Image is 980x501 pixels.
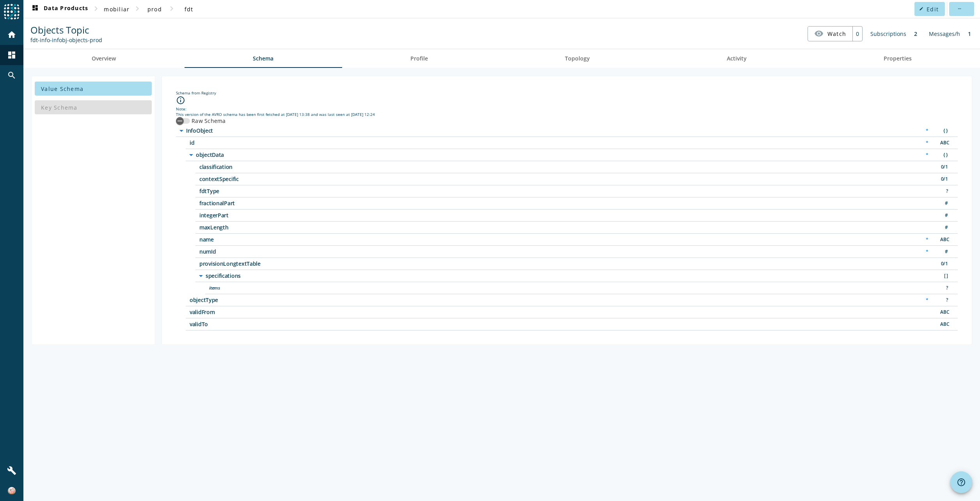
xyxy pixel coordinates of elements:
span: /validTo [190,322,385,327]
div: Kafka Topic: fdt-info-infobj-objects-prod [30,36,102,44]
i: info_outline [176,96,185,105]
mat-icon: dashboard [7,50,16,60]
div: Boolean [936,260,952,268]
div: Schema from Registry [176,90,958,96]
div: This version of the AVRO schema has been first fetched at [DATE] 13:38 and was last seen at [DATE... [176,112,958,117]
mat-icon: help_outline [957,478,966,487]
span: mobiliar [104,5,130,13]
mat-icon: chevron_right [91,4,101,13]
i: arrow_drop_down [177,126,186,135]
span: prod [147,5,162,13]
i: arrow_drop_down [196,271,206,281]
mat-icon: more_horiz [957,7,961,11]
span: Properties [884,56,912,61]
button: prod [142,2,167,16]
span: /objectData/integerPart [199,213,394,218]
button: Data Products [27,2,91,16]
div: Unknown [936,187,952,195]
div: Required [922,296,932,304]
div: 0 [852,27,862,41]
span: fdt [185,5,194,13]
button: Value Schema [35,82,152,96]
span: Edit [927,5,939,13]
span: Profile [410,56,428,61]
span: /objectData/fractionalPart [199,201,394,206]
div: String [936,236,952,244]
span: /objectData/specifications [206,273,401,279]
div: Unknown [936,296,952,304]
span: Objects Topic [30,23,89,36]
span: Activity [727,56,747,61]
span: /objectData/fdtType [199,188,394,194]
img: 681eaee5062a0754f9dda8022a5aff45 [8,487,16,495]
div: Required [922,127,932,135]
img: spoud-logo.svg [4,4,20,20]
div: Required [922,248,932,256]
i: arrow_drop_down [186,150,196,160]
div: Boolean [936,163,952,171]
mat-icon: chevron_right [133,4,142,13]
mat-icon: visibility [814,29,824,38]
mat-icon: search [7,71,16,80]
span: /id [190,140,385,146]
mat-icon: build [7,466,16,475]
div: Number [936,248,952,256]
span: /objectData/contextSpecific [199,176,394,182]
div: Number [936,199,952,208]
span: Data Products [30,4,88,14]
span: /objectData/numId [199,249,394,254]
div: Array [936,272,952,280]
span: / [186,128,381,133]
mat-icon: home [7,30,16,39]
span: /objectData [196,152,391,158]
span: /objectData/specifications/items [209,285,404,291]
span: Watch [827,27,846,41]
div: Object [936,151,952,159]
span: Topology [565,56,590,61]
div: Object [936,127,952,135]
div: Required [922,151,932,159]
div: Note: [176,106,958,112]
div: String [936,308,952,316]
span: Overview [92,56,116,61]
mat-icon: edit [919,7,923,11]
div: Subscriptions [866,26,910,41]
div: String [936,320,952,329]
button: Edit [914,2,945,16]
span: /objectData/name [199,237,394,242]
button: Watch [808,27,852,41]
mat-icon: dashboard [30,4,40,14]
span: /objectData/classification [199,164,394,170]
div: Boolean [936,175,952,183]
span: /objectData/maxLength [199,225,394,230]
div: Number [936,224,952,232]
div: Number [936,211,952,220]
span: /validFrom [190,309,385,315]
div: Unknown [936,284,952,292]
div: 1 [964,26,975,41]
div: Required [922,139,932,147]
div: Messages/h [925,26,964,41]
mat-icon: chevron_right [167,4,176,13]
div: 2 [910,26,921,41]
div: String [936,139,952,147]
span: /objectData/provisionLongtextTable [199,261,394,266]
div: Required [922,236,932,244]
span: Value Schema [41,85,83,92]
button: mobiliar [101,2,133,16]
button: fdt [176,2,201,16]
span: /objectType [190,297,385,303]
label: Raw Schema [190,117,226,125]
span: Schema [253,56,273,61]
